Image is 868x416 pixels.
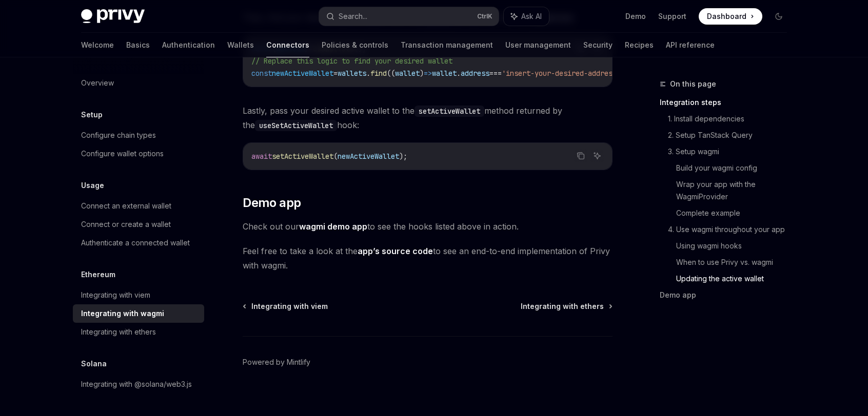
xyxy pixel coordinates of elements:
[676,176,795,205] a: Wrap your app with the WagmiProvider
[243,219,613,234] span: Check out our to see the hooks listed above in action.
[73,215,204,234] a: Connect or create a wallet
[521,11,542,22] span: Ask AI
[81,200,171,212] div: Connect an external wallet
[670,78,716,90] span: On this page
[81,218,171,231] div: Connect or create a wallet
[243,357,310,367] a: Powered by Mintlify
[73,144,204,163] a: Configure wallet options
[227,33,254,57] a: Wallets
[521,301,604,311] span: Integrating with ethers
[399,152,407,161] span: );
[81,9,145,24] img: dark logo
[370,69,387,78] span: find
[243,244,613,273] span: Feel free to take a look at the to see an end-to-end implementation of Privy with wagmi.
[583,33,613,57] a: Security
[676,160,795,176] a: Build your wagmi config
[676,205,795,221] a: Complete example
[81,289,150,301] div: Integrating with viem
[322,33,388,57] a: Policies & controls
[625,33,654,57] a: Recipes
[668,111,795,127] a: 1. Install dependencies
[333,69,338,78] span: =
[81,33,114,57] a: Welcome
[424,69,432,78] span: =>
[81,237,190,249] div: Authenticate a connected wallet
[666,33,715,57] a: API reference
[707,11,746,22] span: Dashboard
[81,268,115,281] h5: Ethereum
[73,197,204,215] a: Connect an external wallet
[504,7,549,26] button: Ask AI
[366,69,370,78] span: .
[73,126,204,144] a: Configure chain types
[338,152,399,161] span: newActiveWallet
[699,8,762,25] a: Dashboard
[319,7,499,26] button: Search...CtrlK
[73,286,204,304] a: Integrating with viem
[272,152,333,161] span: setActiveWallet
[668,221,795,238] a: 4. Use wagmi throughout your app
[668,143,795,160] a: 3. Setup wagmi
[395,69,420,78] span: wallet
[676,271,795,287] a: Updating the active wallet
[73,234,204,252] a: Authenticate a connected wallet
[658,11,686,22] a: Support
[81,148,164,160] div: Configure wallet options
[489,69,502,78] span: ===
[73,375,204,393] a: Integrating with @solana/web3.js
[126,33,150,57] a: Basics
[521,301,611,311] a: Integrating with ethers
[81,129,156,141] div: Configure chain types
[81,77,114,89] div: Overview
[81,358,107,370] h5: Solana
[251,56,452,66] span: // Replace this logic to find your desired wallet
[266,33,309,57] a: Connectors
[625,11,646,22] a: Demo
[272,69,333,78] span: newActiveWallet
[251,152,272,161] span: await
[676,238,795,254] a: Using wagmi hooks
[251,69,272,78] span: const
[574,149,587,162] button: Copy the contents from the code block
[299,221,367,232] a: wagmi demo app
[81,307,164,320] div: Integrating with wagmi
[358,246,433,257] a: app’s source code
[338,69,366,78] span: wallets
[81,326,156,338] div: Integrating with ethers
[243,195,301,211] span: Demo app
[590,149,604,162] button: Ask AI
[162,33,215,57] a: Authentication
[244,301,328,311] a: Integrating with viem
[243,103,613,132] span: Lastly, pass your desired active wallet to the method returned by the hook:
[81,378,192,390] div: Integrating with @solana/web3.js
[668,127,795,143] a: 2. Setup TanStack Query
[457,69,461,78] span: .
[333,152,338,161] span: (
[73,74,204,92] a: Overview
[73,323,204,341] a: Integrating with ethers
[660,287,795,303] a: Demo app
[251,301,328,311] span: Integrating with viem
[420,69,424,78] span: )
[461,69,489,78] span: address
[255,120,337,131] code: useSetActiveWallet
[771,8,787,25] button: Toggle dark mode
[477,12,492,20] span: Ctrl K
[415,106,484,117] code: setActiveWallet
[676,254,795,271] a: When to use Privy vs. wagmi
[73,304,204,323] a: Integrating with wagmi
[432,69,457,78] span: wallet
[81,109,103,121] h5: Setup
[387,69,395,78] span: ((
[81,179,104,192] h5: Usage
[401,33,493,57] a: Transaction management
[505,33,571,57] a: User management
[660,94,795,111] a: Integration steps
[339,10,367,23] div: Search...
[502,69,621,78] span: 'insert-your-desired-address'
